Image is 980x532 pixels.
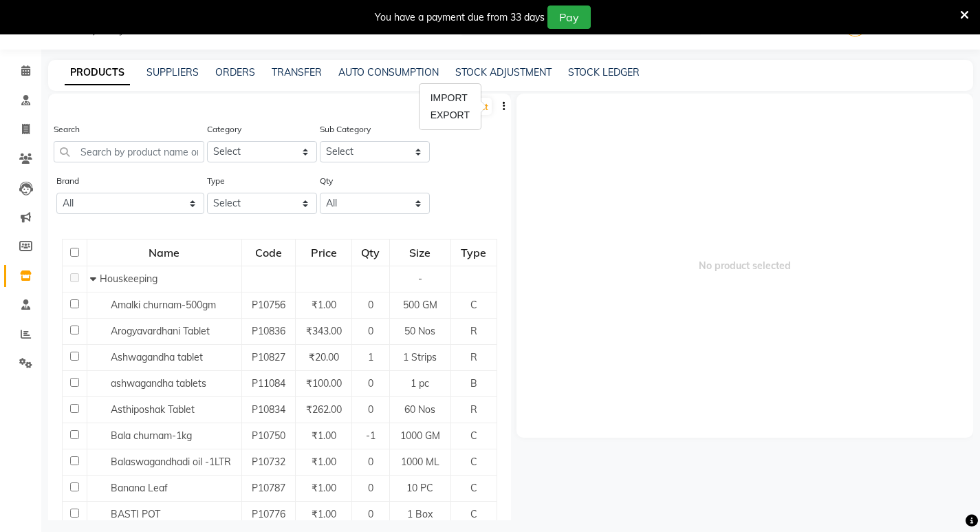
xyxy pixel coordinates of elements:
[404,325,435,337] span: 50 Nos
[368,325,373,337] span: 0
[54,123,80,136] label: Search
[418,273,422,285] span: -
[207,123,241,136] label: Category
[403,351,437,363] span: 1 Strips
[65,61,130,85] a: PRODUCTS
[54,141,204,162] input: Search by product name or code
[470,377,477,390] span: B
[252,403,285,416] span: P10834
[407,508,433,520] span: 1 Box
[400,429,440,442] span: 1000 GM
[111,429,192,442] span: Bala churnam-1kg
[215,66,255,78] a: ORDERS
[452,240,496,265] div: Type
[375,10,545,25] div: You have a payment due from 33 days
[428,107,472,124] div: EXPORT
[320,123,371,136] label: Sub Category
[146,66,199,78] a: SUPPLIERS
[470,456,477,468] span: C
[252,482,285,494] span: P10787
[111,456,231,468] span: Balaswagandhadi oil -1LTR
[252,429,285,442] span: P10750
[368,377,373,390] span: 0
[252,508,285,520] span: P10776
[403,299,437,311] span: 500 GM
[252,299,285,311] span: P10756
[320,175,333,187] label: Qty
[547,6,591,29] button: Pay
[368,351,373,363] span: 1
[111,351,203,363] span: Ashwagandha tablet
[100,273,157,285] span: Houskeeping
[411,377,429,390] span: 1 pc
[252,325,285,337] span: P10836
[391,240,450,265] div: Size
[368,403,373,416] span: 0
[312,456,336,468] span: ₹1.00
[366,429,375,442] span: -1
[309,351,339,363] span: ₹20.00
[353,240,389,265] div: Qty
[111,482,168,494] span: Banana Leaf
[312,429,336,442] span: ₹1.00
[470,351,477,363] span: R
[296,240,351,265] div: Price
[306,377,342,390] span: ₹100.00
[516,94,974,438] span: No product selected
[455,66,552,78] a: STOCK ADJUSTMENT
[406,482,433,494] span: 10 PC
[111,377,206,390] span: ashwagandha tablets
[312,299,336,311] span: ₹1.00
[470,429,477,442] span: C
[207,175,225,187] label: Type
[111,325,210,337] span: Arogyavardhani Tablet
[368,456,373,468] span: 0
[368,508,373,520] span: 0
[312,482,336,494] span: ₹1.00
[470,482,477,494] span: C
[368,299,373,311] span: 0
[111,299,216,311] span: Amalki churnam-500gm
[470,299,477,311] span: C
[470,508,477,520] span: C
[368,482,373,494] span: 0
[252,377,285,390] span: P11084
[312,508,336,520] span: ₹1.00
[88,240,241,265] div: Name
[470,325,477,337] span: R
[306,403,342,416] span: ₹262.00
[111,508,160,520] span: BASTI POT
[272,66,322,78] a: TRANSFER
[90,273,100,285] span: Collapse Row
[306,325,342,337] span: ₹343.00
[243,240,294,265] div: Code
[470,403,477,416] span: R
[428,89,472,107] div: IMPORT
[252,351,285,363] span: P10827
[401,456,439,468] span: 1000 ML
[568,66,640,78] a: STOCK LEDGER
[252,456,285,468] span: P10732
[111,403,195,416] span: Asthiposhak Tablet
[404,403,435,416] span: 60 Nos
[56,175,79,187] label: Brand
[338,66,439,78] a: AUTO CONSUMPTION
